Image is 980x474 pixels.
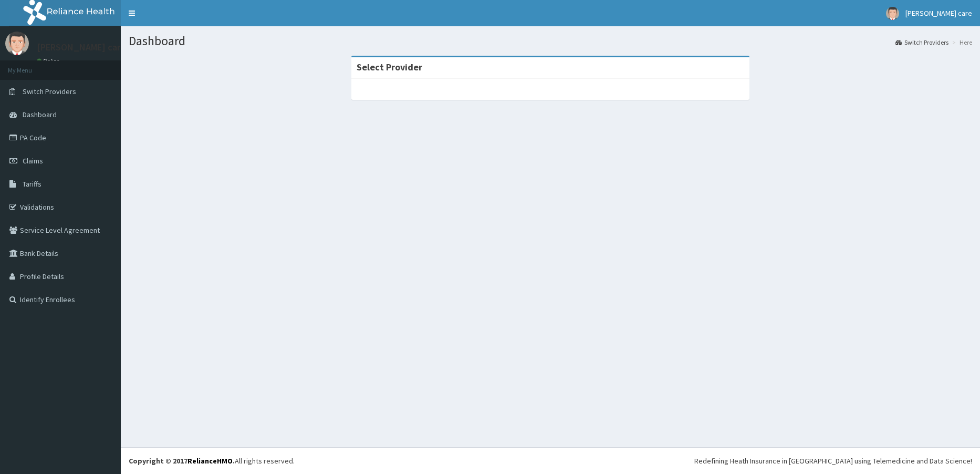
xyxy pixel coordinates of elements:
[23,156,43,166] span: Claims
[357,61,422,73] strong: Select Provider
[895,38,948,47] a: Switch Providers
[694,456,972,466] div: Redefining Heath Insurance in [GEOGRAPHIC_DATA] using Telemedicine and Data Science!
[37,43,126,52] p: [PERSON_NAME] care
[905,8,972,18] span: [PERSON_NAME] care
[950,38,972,47] li: Here
[23,110,57,119] span: Dashboard
[37,57,62,65] a: Online
[5,32,29,55] img: User Image
[129,456,235,466] strong: Copyright © 2017 .
[23,87,76,96] span: Switch Providers
[121,447,980,474] footer: All rights reserved.
[187,456,233,466] a: RelianceHMO
[23,179,41,189] span: Tariffs
[129,34,972,48] h1: Dashboard
[886,7,899,20] img: User Image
